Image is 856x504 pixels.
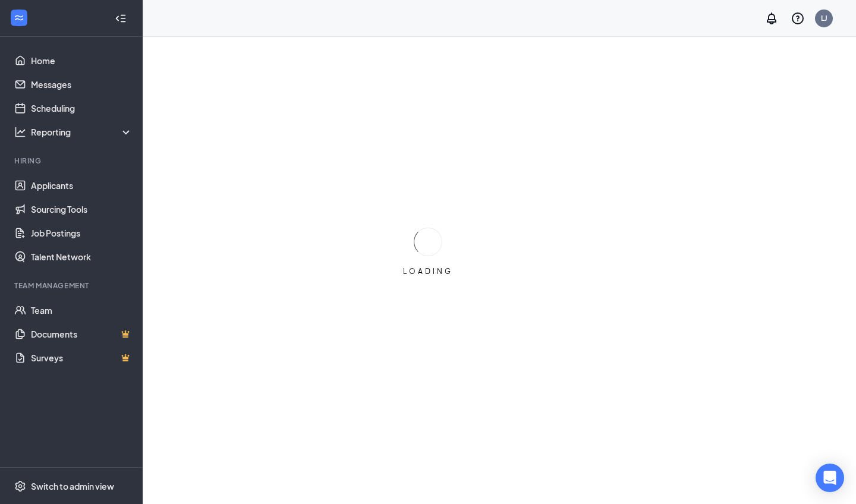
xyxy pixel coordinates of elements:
[31,298,133,322] a: Team
[791,11,805,26] svg: QuestionInfo
[31,96,133,120] a: Scheduling
[31,221,133,245] a: Job Postings
[14,480,26,492] svg: Settings
[31,322,133,346] a: DocumentsCrown
[398,266,458,276] div: LOADING
[14,126,26,138] svg: Analysis
[31,174,133,197] a: Applicants
[821,13,827,23] div: LJ
[31,480,114,492] div: Switch to admin view
[31,126,133,138] div: Reporting
[115,12,127,24] svg: Collapse
[14,156,130,166] div: Hiring
[31,346,133,370] a: SurveysCrown
[31,49,133,73] a: Home
[31,73,133,96] a: Messages
[31,197,133,221] a: Sourcing Tools
[816,464,844,492] div: Open Intercom Messenger
[13,12,25,24] svg: WorkstreamLogo
[14,281,130,291] div: Team Management
[31,245,133,269] a: Talent Network
[764,11,779,26] svg: Notifications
